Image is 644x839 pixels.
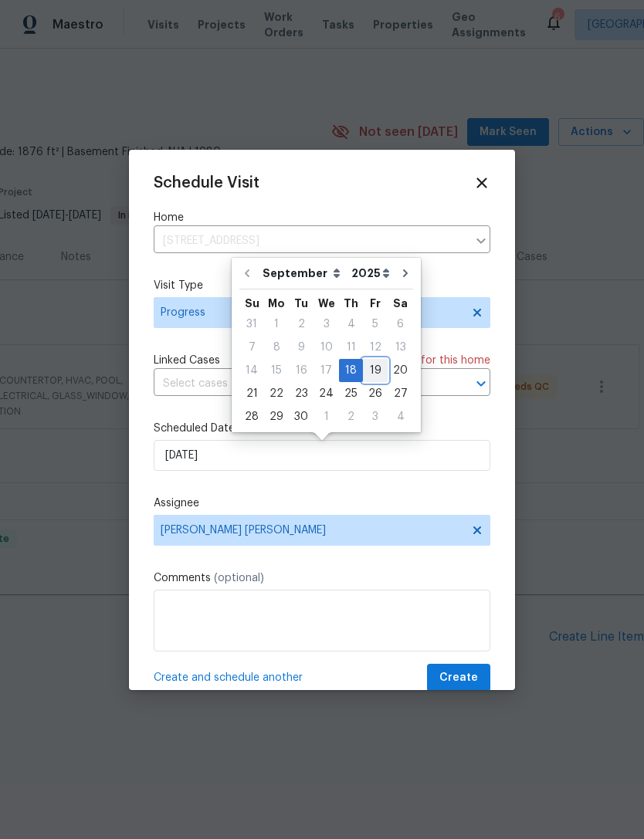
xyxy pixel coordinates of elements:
[347,262,394,285] select: Year
[388,383,413,404] div: 27
[344,298,358,309] abbr: Thursday
[470,373,492,394] button: Open
[363,406,388,428] div: 3
[289,337,314,358] div: 9
[289,382,314,405] div: Tue Sep 23 2025
[264,313,289,336] div: Mon Sep 01 2025
[363,405,388,428] div: Fri Oct 03 2025
[339,360,363,381] div: 18
[339,359,363,382] div: Thu Sep 18 2025
[264,406,289,428] div: 29
[289,405,314,428] div: Tue Sep 30 2025
[236,258,259,289] button: Go to previous month
[439,668,478,688] span: Create
[264,313,289,335] div: 1
[388,406,413,428] div: 4
[388,313,413,336] div: Sat Sep 06 2025
[154,229,467,253] input: Enter in an address
[314,360,339,381] div: 17
[154,175,259,191] span: Schedule Visit
[154,372,447,396] input: Select cases
[427,664,490,692] button: Create
[239,382,264,405] div: Sun Sep 21 2025
[289,313,314,336] div: Tue Sep 02 2025
[289,383,314,404] div: 23
[314,406,339,428] div: 1
[363,382,388,405] div: Fri Sep 26 2025
[363,359,388,382] div: Fri Sep 19 2025
[264,405,289,428] div: Mon Sep 29 2025
[394,258,417,289] button: Go to next month
[264,359,289,382] div: Mon Sep 15 2025
[239,383,264,404] div: 21
[264,382,289,405] div: Mon Sep 22 2025
[314,382,339,405] div: Wed Sep 24 2025
[339,383,363,404] div: 25
[154,570,490,586] label: Comments
[154,353,220,368] span: Linked Cases
[363,383,388,404] div: 26
[339,405,363,428] div: Thu Oct 02 2025
[161,305,461,320] span: Progress
[239,337,264,358] div: 7
[214,573,264,584] span: (optional)
[154,496,490,511] label: Assignee
[370,298,381,309] abbr: Friday
[363,336,388,359] div: Fri Sep 12 2025
[161,524,463,536] span: [PERSON_NAME] [PERSON_NAME]
[388,313,413,335] div: 6
[388,337,413,358] div: 13
[314,383,339,404] div: 24
[294,298,308,309] abbr: Tuesday
[393,298,408,309] abbr: Saturday
[388,359,413,382] div: Sat Sep 20 2025
[363,337,388,358] div: 12
[363,313,388,336] div: Fri Sep 05 2025
[289,359,314,382] div: Tue Sep 16 2025
[154,670,303,685] span: Create and schedule another
[314,359,339,382] div: Wed Sep 17 2025
[314,336,339,359] div: Wed Sep 10 2025
[339,336,363,359] div: Thu Sep 11 2025
[264,360,289,381] div: 15
[239,359,264,382] div: Sun Sep 14 2025
[363,360,388,381] div: 19
[289,336,314,359] div: Tue Sep 09 2025
[264,337,289,358] div: 8
[154,210,490,225] label: Home
[239,336,264,359] div: Sun Sep 07 2025
[473,174,490,191] span: Close
[363,313,388,335] div: 5
[264,383,289,404] div: 22
[264,336,289,359] div: Mon Sep 08 2025
[239,406,264,428] div: 28
[239,313,264,336] div: Sun Aug 31 2025
[268,298,285,309] abbr: Monday
[339,406,363,428] div: 2
[314,337,339,358] div: 10
[154,421,490,436] label: Scheduled Date
[388,405,413,428] div: Sat Oct 04 2025
[289,360,314,381] div: 16
[388,336,413,359] div: Sat Sep 13 2025
[259,262,347,285] select: Month
[239,313,264,335] div: 31
[289,406,314,428] div: 30
[339,382,363,405] div: Thu Sep 25 2025
[339,313,363,336] div: Thu Sep 04 2025
[239,360,264,381] div: 14
[388,382,413,405] div: Sat Sep 27 2025
[339,337,363,358] div: 11
[314,313,339,335] div: 3
[314,313,339,336] div: Wed Sep 03 2025
[239,405,264,428] div: Sun Sep 28 2025
[154,278,490,293] label: Visit Type
[318,298,335,309] abbr: Wednesday
[154,440,490,471] input: M/D/YYYY
[314,405,339,428] div: Wed Oct 01 2025
[245,298,259,309] abbr: Sunday
[388,360,413,381] div: 20
[289,313,314,335] div: 2
[339,313,363,335] div: 4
